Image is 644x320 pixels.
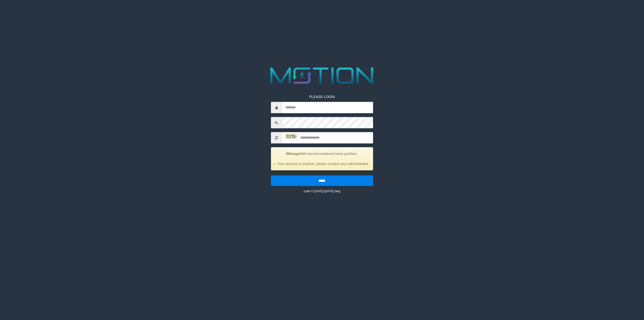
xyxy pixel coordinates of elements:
p: PLEASE LOGIN [271,94,373,99]
li: Your account is inactive, please contact your administrator. [277,161,369,166]
strong: Whoops! [286,152,301,156]
div: We has encountered some problem. [271,147,373,170]
img: MOTION_logo.png [266,65,378,87]
img: captcha [285,134,297,139]
small: code © [DATE]-[DATE] dwg [304,189,340,193]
